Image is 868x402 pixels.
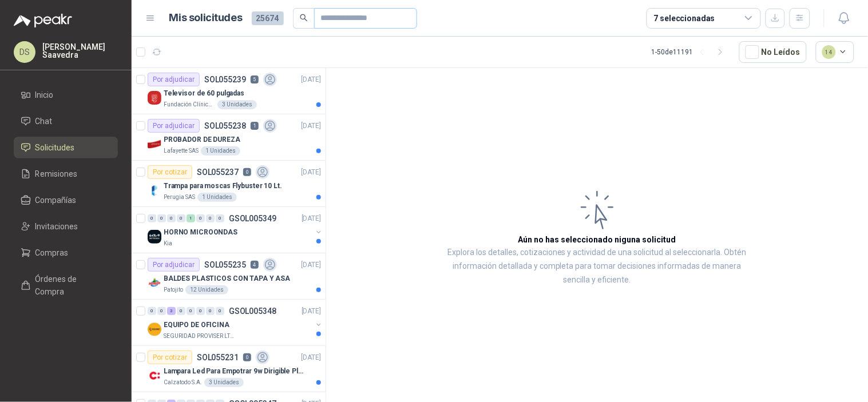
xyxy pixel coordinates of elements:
[302,167,321,178] p: [DATE]
[164,332,236,341] p: SEGURIDAD PROVISER LTDA
[197,353,239,361] p: SOL055231
[148,184,161,197] img: Company Logo
[148,212,323,248] a: 0 0 0 0 1 0 0 0 GSOL005349[DATE] Company LogoHORNO MICROONDASKia
[132,68,326,114] a: Por adjudicarSOL0552395[DATE] Company LogoTelevisor de 60 pulgadasFundación Clínica Shaio3 Unidades
[14,189,118,211] a: Compañías
[204,378,244,387] div: 3 Unidades
[243,353,251,361] p: 0
[148,323,161,336] img: Company Logo
[14,216,118,237] a: Invitaciones
[302,306,321,317] p: [DATE]
[251,75,259,83] p: 5
[148,165,192,179] div: Por cotizar
[302,352,321,363] p: [DATE]
[185,285,228,294] div: 12 Unidades
[196,307,205,315] div: 0
[164,366,306,377] p: Lampara Led Para Empotrar 9w Dirigible Plafon 11cm
[157,307,166,315] div: 0
[35,89,54,101] span: Inicio
[148,304,323,341] a: 0 0 3 0 0 0 0 0 GSOL005348[DATE] Company LogoEQUIPO DE OFICINASEGURIDAD PROVISER LTDA
[816,41,855,63] button: 14
[14,268,118,303] a: Órdenes de Compra
[204,122,246,130] p: SOL055238
[201,146,240,156] div: 1 Unidades
[216,307,224,315] div: 0
[132,114,326,161] a: Por adjudicarSOL0552381[DATE] Company LogoPROBADOR DE DUREZALafayette SAS1 Unidades
[148,73,200,86] div: Por adjudicar
[252,11,284,25] span: 25674
[197,168,239,176] p: SOL055237
[654,12,715,25] div: 7 seleccionadas
[167,307,176,315] div: 3
[35,194,77,206] span: Compañías
[164,273,290,284] p: BALDES PLASTICOS CON TAPA Y ASA
[157,214,166,222] div: 0
[217,100,257,109] div: 3 Unidades
[229,307,276,315] p: GSOL005348
[164,100,215,109] p: Fundación Clínica Shaio
[14,14,72,27] img: Logo peakr
[14,84,118,106] a: Inicio
[229,214,276,222] p: GSOL005349
[302,121,321,132] p: [DATE]
[196,214,205,222] div: 0
[35,246,69,259] span: Compras
[148,91,161,105] img: Company Logo
[14,137,118,158] a: Solicitudes
[169,10,243,26] h1: Mis solicitudes
[148,230,161,244] img: Company Logo
[164,181,282,192] p: Trampa para moscas Flybuster 10 Lt.
[164,146,199,156] p: Lafayette SAS
[177,307,185,315] div: 0
[187,307,195,315] div: 0
[302,260,321,270] p: [DATE]
[14,163,118,185] a: Remisiones
[187,214,195,222] div: 1
[441,246,754,287] p: Explora los detalles, cotizaciones y actividad de una solicitud al seleccionarla. Obtén informaci...
[251,122,259,130] p: 1
[167,214,176,222] div: 0
[148,119,200,133] div: Por adjudicar
[243,168,251,176] p: 0
[35,273,107,298] span: Órdenes de Compra
[164,88,244,99] p: Televisor de 60 pulgadas
[148,369,161,383] img: Company Logo
[739,41,807,63] button: No Leídos
[164,285,183,294] p: Patojito
[35,168,78,180] span: Remisiones
[206,307,215,315] div: 0
[302,74,321,85] p: [DATE]
[302,213,321,224] p: [DATE]
[652,43,730,61] div: 1 - 50 de 11191
[206,214,215,222] div: 0
[177,214,185,222] div: 0
[204,261,246,269] p: SOL055235
[35,115,53,128] span: Chat
[148,351,192,364] div: Por cotizar
[164,378,202,387] p: Calzatodo S.A.
[164,193,195,202] p: Perugia SAS
[251,261,259,269] p: 4
[197,193,237,202] div: 1 Unidades
[204,75,246,83] p: SOL055239
[148,276,161,290] img: Company Logo
[164,320,229,331] p: EQUIPO DE OFICINA
[132,346,326,392] a: Por cotizarSOL0552310[DATE] Company LogoLampara Led Para Empotrar 9w Dirigible Plafon 11cmCalzato...
[518,233,676,246] h3: Aún no has seleccionado niguna solicitud
[42,43,118,59] p: [PERSON_NAME] Saavedra
[132,253,326,300] a: Por adjudicarSOL0552354[DATE] Company LogoBALDES PLASTICOS CON TAPA Y ASAPatojito12 Unidades
[300,14,308,22] span: search
[164,134,240,145] p: PROBADOR DE DUREZA
[14,242,118,264] a: Compras
[35,141,75,154] span: Solicitudes
[148,307,156,315] div: 0
[216,214,224,222] div: 0
[164,239,172,248] p: Kia
[35,220,78,233] span: Invitaciones
[14,41,35,63] div: DS
[164,227,237,238] p: HORNO MICROONDAS
[148,137,161,151] img: Company Logo
[148,214,156,222] div: 0
[148,258,200,272] div: Por adjudicar
[14,110,118,132] a: Chat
